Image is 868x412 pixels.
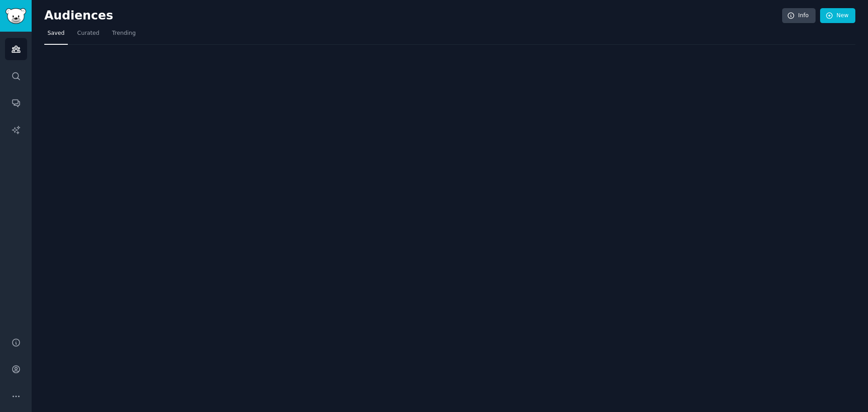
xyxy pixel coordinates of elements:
a: Curated [74,26,103,45]
span: Curated [77,29,99,38]
a: New [820,8,855,24]
h2: Audiences [44,9,782,23]
a: Saved [44,26,68,45]
img: GummySearch logo [5,8,26,24]
span: Saved [47,29,65,38]
a: Trending [109,26,139,45]
span: Trending [112,29,136,38]
a: Info [782,8,816,24]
